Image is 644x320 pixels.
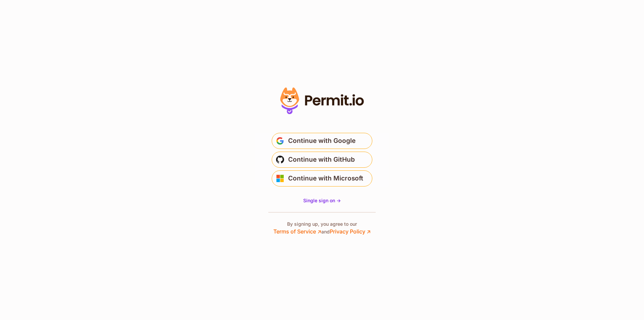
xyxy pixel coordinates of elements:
span: Continue with GitHub [288,154,355,165]
button: Continue with Google [272,133,372,149]
a: Privacy Policy ↗ [330,228,371,235]
a: Single sign on -> [303,197,341,204]
span: Continue with Google [288,136,356,146]
button: Continue with GitHub [272,152,372,168]
a: Terms of Service ↗ [273,228,321,235]
span: Continue with Microsoft [288,173,363,184]
p: By signing up, you agree to our and [273,221,371,235]
span: Single sign on -> [303,198,341,203]
button: Continue with Microsoft [272,170,372,186]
